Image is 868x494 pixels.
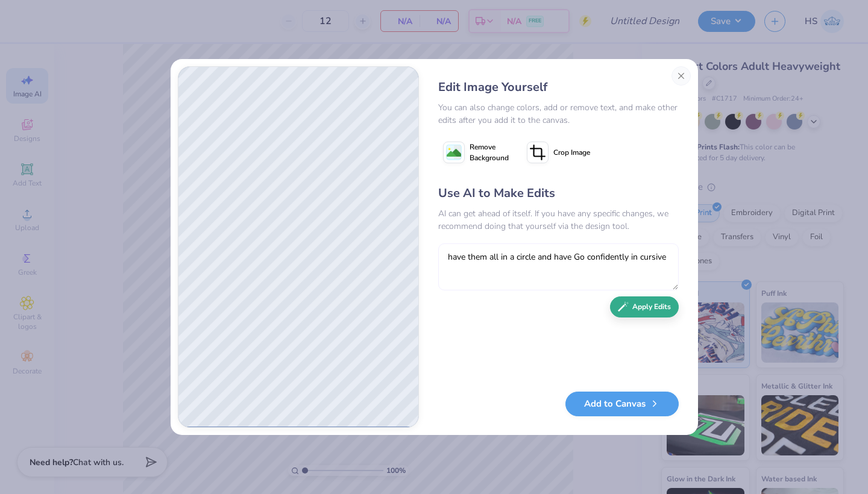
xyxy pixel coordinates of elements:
div: AI can get ahead of itself. If you have any specific changes, we recommend doing that yourself vi... [438,207,679,233]
div: Use AI to Make Edits [438,184,679,202]
span: Remove Background [470,142,509,163]
textarea: have them all in a circle and have Go confidently in cursive [438,243,679,290]
button: Close [671,66,691,86]
button: Add to Canvas [565,392,679,416]
div: You can also change colors, add or remove text, and make other edits after you add it to the canvas. [438,101,679,127]
button: Crop Image [522,137,597,167]
button: Remove Background [438,137,514,167]
button: Apply Edits [610,296,679,317]
div: Edit Image Yourself [438,78,679,96]
span: Crop Image [553,147,590,158]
